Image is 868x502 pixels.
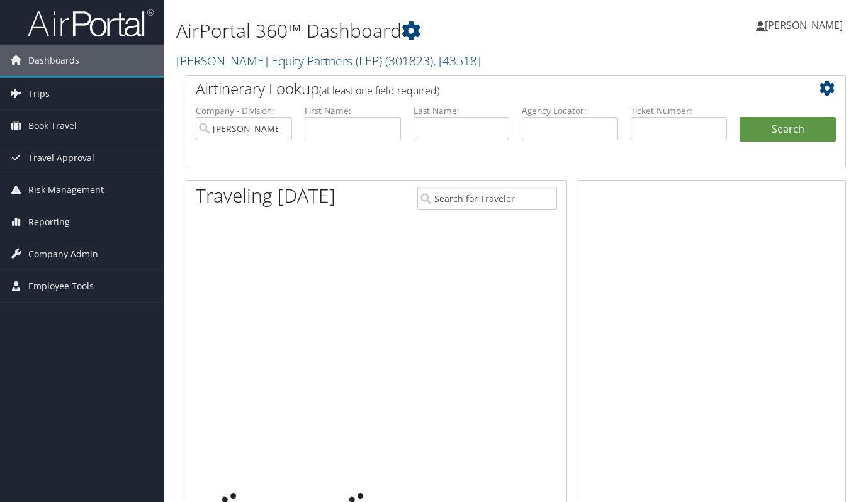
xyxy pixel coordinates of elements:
[631,104,727,117] label: Ticket Number:
[433,52,481,69] span: , [ 43518 ]
[176,18,629,44] h1: AirPortal 360™ Dashboard
[28,45,79,76] span: Dashboards
[765,18,843,32] span: [PERSON_NAME]
[319,84,439,98] span: (at least one field required)
[28,271,94,302] span: Employee Tools
[28,238,98,270] span: Company Admin
[522,104,618,117] label: Agency Locator:
[176,52,481,69] a: [PERSON_NAME] Equity Partners (LEP)
[28,142,94,174] span: Travel Approval
[28,78,50,109] span: Trips
[196,104,292,117] label: Company - Division:
[28,8,154,38] img: airportal-logo.png
[740,117,836,142] button: Search
[756,6,855,44] a: [PERSON_NAME]
[305,104,401,117] label: First Name:
[196,78,781,99] h2: Airtinerary Lookup
[417,187,557,210] input: Search for Traveler
[196,182,335,209] h1: Traveling [DATE]
[28,110,77,142] span: Book Travel
[28,174,104,206] span: Risk Management
[28,206,70,238] span: Reporting
[385,52,433,69] span: ( 301823 )
[414,104,510,117] label: Last Name:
